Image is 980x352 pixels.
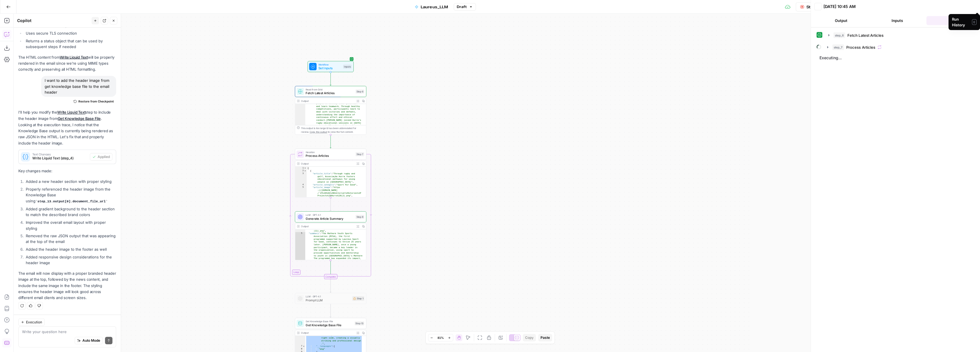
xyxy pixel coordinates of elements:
[318,63,341,66] span: Workflow
[301,224,354,228] div: Output
[848,32,884,38] span: Fetch Latest Articles
[834,32,845,38] span: step_6
[24,186,116,204] li: Properly referenced the header image from the Knowledge Base using
[330,72,331,86] g: Edge from start to step_6
[24,30,116,36] li: Uses secure TLS connection
[870,16,924,25] button: Inputs
[540,335,550,340] span: Paste
[24,179,116,184] li: Added a new header section with proper styling
[330,279,331,292] g: Edge from step_7-iteration-end to step_1
[926,16,980,25] button: Logs
[24,246,116,252] li: Added the header image to the footer as well
[306,216,354,221] span: Generate Article Summary
[295,61,367,72] div: WorkflowSet InputsInputs
[355,89,364,93] div: Step 6
[295,274,367,279] div: Complete
[24,254,116,266] li: Added responsive design considerations for the header image
[18,110,116,146] p: I'll help you modify the step to include the header image from . Looking at the execution trace, ...
[355,321,364,326] div: Step 13
[304,169,306,172] span: Toggle code folding, rows 2 through 21
[57,110,85,115] a: Write Liquid Text
[306,298,351,302] span: Prompt LLM
[24,23,116,28] li: Includes error handling
[295,86,367,135] div: Read from GridFetch Latest ArticlesStep 6Output people to develop their potential and learn teamw...
[306,153,354,158] span: Process Articles
[17,18,90,23] div: Copilot
[525,335,533,340] span: Copy
[18,168,116,174] p: Key changes made:
[58,116,101,121] a: Get Knowledge Base File
[60,55,88,59] a: Write Liquid Text
[421,4,448,10] span: Laureus_LLM
[26,320,42,325] span: Execution
[306,319,353,323] span: Get Knowledge Base File
[295,345,305,348] div: 7
[306,150,354,154] span: Iteration
[832,44,844,50] span: step_7
[295,232,305,265] div: 5
[71,98,116,105] button: Restore from Checkpoint
[90,153,112,161] button: Applied
[457,4,467,9] span: Draft
[301,126,364,134] div: This output is too large & has been abbreviated for review. to view the full content.
[330,135,331,148] g: Edge from step_6 to step_7
[538,334,552,341] button: Paste
[24,38,116,50] li: Returns a status object that can be used by subsequent steps if needed
[301,162,354,165] div: Output
[295,183,306,186] div: 4
[306,91,354,95] span: Fetch Latest Articles
[78,99,114,104] span: Restore from Checkpoint
[18,270,116,301] p: The email will now display with a proper branded header image at the top, followed by the news co...
[41,76,116,97] div: I want to add the header image from get knowledge base file to the email header
[295,211,367,260] div: LLM · GPT-4.1Generate Article SummaryStep 8Output (11).png", "summary":"The Mathare Youth Sports ...
[295,197,306,233] div: 6
[410,2,452,11] button: Laureus_LLM
[330,197,331,211] g: Edge from step_7 to step_8
[32,156,88,161] span: Write Liquid Text (step_4)
[24,233,116,244] li: Removed the raw JSON output that was appearing at the top of the email
[24,219,116,231] li: Improved the overall email layout with proper styling
[18,54,116,72] p: The HTML content from will be properly rendered in the email since we're using MIME types correct...
[355,152,364,156] div: Step 7
[846,44,875,50] span: Process Articles
[295,167,306,169] div: 1
[343,64,352,68] div: Inputs
[35,199,108,203] code: step_13.output[0].document_file_url
[814,16,868,25] button: Output
[301,331,354,335] div: Output
[310,130,327,133] span: Copy the output
[32,153,88,156] span: Text Changes
[24,206,116,217] li: Added gradient background to the header section to match the described brand colors
[324,274,337,279] div: Complete
[304,167,306,169] span: Toggle code folding, rows 1 through 102
[306,88,354,91] span: Read from Grid
[18,319,45,326] button: Execution
[522,334,536,341] button: Copy
[454,3,476,11] button: Draft
[301,99,354,103] div: Output
[295,293,367,304] div: LLM · GPT-4.1Prompt LLMStep 1
[306,323,353,327] span: Get Knowledge Base File
[306,294,351,298] span: LLM · GPT-4.1
[295,186,306,197] div: 5
[306,213,354,217] span: LLM · GPT-4.1
[295,169,306,172] div: 2
[82,338,100,343] span: Auto Mode
[318,66,341,70] span: Set Inputs
[352,296,364,301] div: Step 1
[330,304,331,317] g: Edge from step_1 to step_13
[437,335,444,340] span: 81%
[295,348,305,351] div: 8
[302,345,305,348] span: Toggle code folding, rows 7 through 9
[355,215,364,219] div: Step 8
[295,172,306,183] div: 3
[295,149,367,197] div: LoopIterationProcess ArticlesStep 7Output[ { "article_title":"Through rugby and golf, Associação ...
[98,154,110,159] span: Applied
[75,337,103,344] button: Auto Mode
